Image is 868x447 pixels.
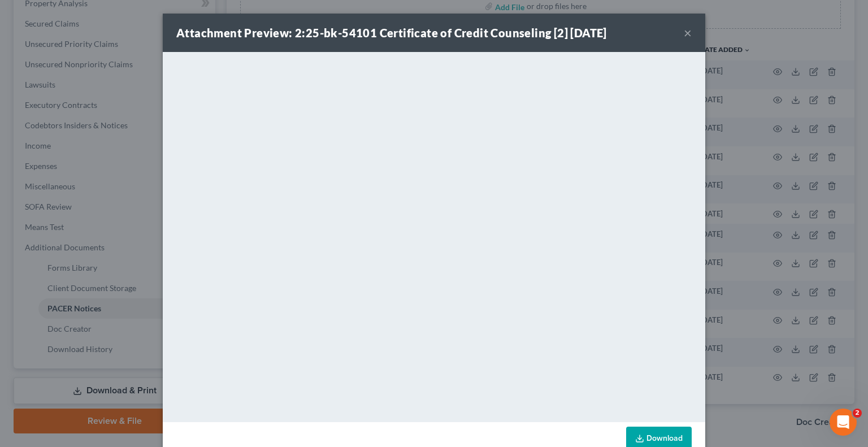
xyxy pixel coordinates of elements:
[853,409,862,418] span: 2
[163,52,705,419] iframe: <object ng-attr-data='[URL][DOMAIN_NAME]' type='application/pdf' width='100%' height='650px'></ob...
[176,26,607,40] strong: Attachment Preview: 2:25-bk-54101 Certificate of Credit Counseling [2] [DATE]
[830,409,857,436] iframe: Intercom live chat
[684,26,692,40] button: ×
